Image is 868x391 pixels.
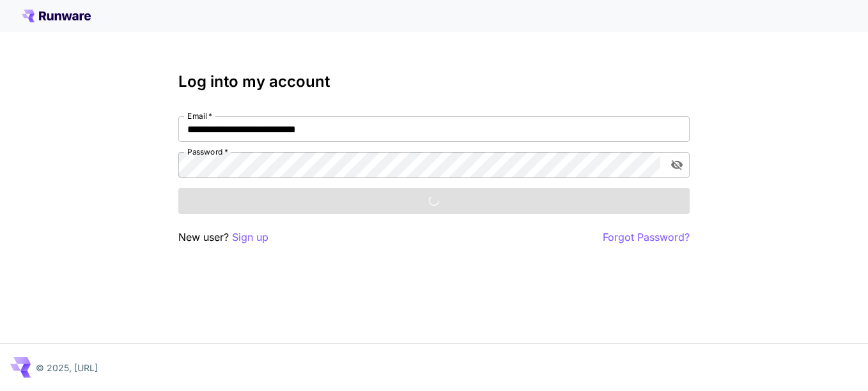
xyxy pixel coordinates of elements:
[665,153,688,176] button: toggle password visibility
[178,229,268,245] p: New user?
[232,229,268,245] button: Sign up
[187,146,228,157] label: Password
[187,111,212,121] label: Email
[36,361,98,374] p: © 2025, [URL]
[178,73,690,91] h3: Log into my account
[603,229,690,245] button: Forgot Password?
